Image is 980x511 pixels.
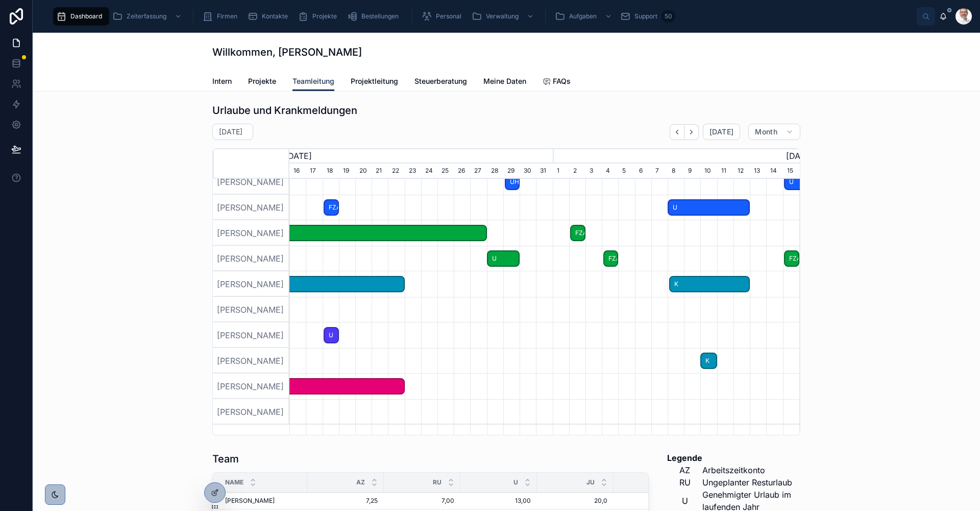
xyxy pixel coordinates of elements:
div: 8 [668,164,684,179]
span: FAQs [553,76,571,86]
span: Teamleitung [292,76,334,86]
span: Month [755,127,777,136]
button: Month [748,124,800,140]
div: 11 [717,164,733,179]
div: U [784,174,980,191]
div: [PERSON_NAME] [213,220,289,246]
div: 28 [487,164,503,179]
a: [PERSON_NAME] [225,497,301,505]
a: 7,25 [313,497,378,505]
a: Projektleitung [351,72,398,92]
span: U [513,478,518,486]
div: 13 [750,164,766,179]
a: Support50 [617,7,678,26]
div: 3 [585,164,602,179]
div: K [700,353,717,369]
div: 30 [520,164,536,179]
span: Name [225,478,243,486]
div: U [275,276,405,293]
div: 23 [405,164,421,179]
span: FZA [571,225,584,242]
div: 17 [306,164,322,179]
div: 20 [355,164,372,179]
span: Projekte [248,76,276,86]
a: 13,00 [467,497,531,505]
div: U [209,378,405,395]
a: Firmen [200,7,244,26]
a: Projekte [248,72,276,92]
span: FZA [325,199,338,216]
div: 18 [323,164,339,179]
div: FZA [603,250,619,267]
span: JU [586,478,595,486]
td: AZ [667,464,702,476]
span: U [325,327,338,344]
h1: Willkommen, [PERSON_NAME] [212,45,362,59]
div: 27 [470,164,486,179]
a: Personal [419,7,469,26]
a: Projekte [295,7,344,26]
div: 50 [661,10,675,22]
a: FAQs [543,72,571,92]
div: 16 [289,164,306,179]
span: AZ [356,478,365,486]
span: U [785,174,979,191]
div: U [125,225,487,242]
div: FZA [324,199,339,216]
div: FZA [784,250,799,267]
span: [PERSON_NAME] [225,497,275,505]
span: U [210,378,404,395]
div: [PERSON_NAME] [213,271,289,297]
div: U [324,327,339,344]
div: 4 [602,164,618,179]
div: [PERSON_NAME] [213,348,289,374]
span: Steuerberatung [414,76,467,86]
div: [PERSON_NAME] [213,195,289,220]
div: [PERSON_NAME] [213,297,289,322]
a: Bestellungen [344,7,406,26]
span: U [669,199,749,216]
div: [PERSON_NAME] [213,322,289,348]
td: RU [667,476,702,489]
div: 2 [569,164,585,179]
div: [DATE] [43,148,553,164]
span: 7,00 [390,497,454,505]
div: U [668,199,750,216]
a: Teamleitung [292,72,334,91]
span: Kontakte [262,12,288,20]
span: Firmen [217,12,237,20]
span: Personal [436,12,461,20]
a: Aufgaben [552,7,617,26]
span: Intern [212,76,232,86]
div: 15 [783,164,799,179]
div: 12 [733,164,750,179]
span: Meine Daten [483,76,526,86]
span: U [126,225,486,242]
div: [PERSON_NAME] [213,169,289,195]
a: 20,0 [543,497,607,505]
span: FZA [785,250,798,267]
span: Zeiterfassung [127,12,166,20]
div: 22 [388,164,404,179]
span: K [701,353,716,369]
div: FZA [570,225,585,242]
div: 25 [437,164,454,179]
div: 14 [766,164,782,179]
a: Intern [212,72,232,92]
h1: Team [212,452,239,466]
div: U [487,250,520,267]
td: Arbeitszeitkonto [702,464,800,476]
span: [DATE] [709,127,733,136]
a: Verwaltung [469,7,539,26]
span: Aufgaben [569,12,597,20]
div: 19 [339,164,355,179]
div: scrollable content [49,5,917,28]
div: 31 [536,164,552,179]
th: Legende [667,452,702,464]
div: 9 [684,164,700,179]
span: K [670,276,749,293]
span: FZA [604,250,618,267]
span: Projekte [312,12,337,20]
div: 5 [618,164,634,179]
